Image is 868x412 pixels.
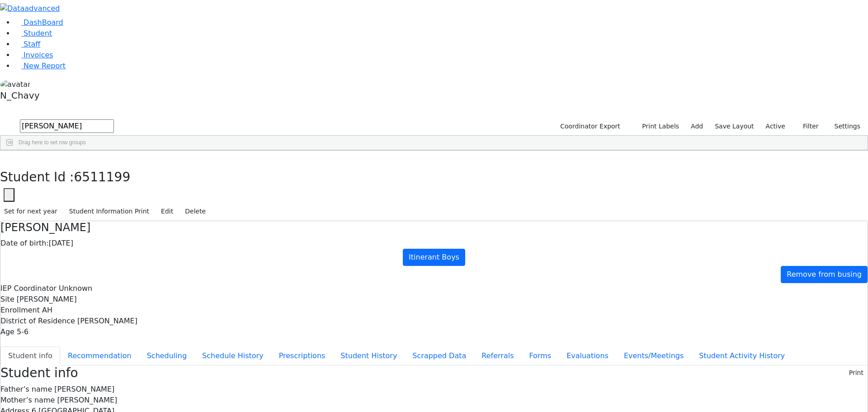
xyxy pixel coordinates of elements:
[0,238,49,249] label: Date of birth:
[17,327,28,336] span: 5-6
[17,295,77,303] span: [PERSON_NAME]
[559,346,616,365] button: Evaluations
[24,29,52,38] span: Student
[554,119,624,133] button: Coordinator Export
[787,270,862,279] span: Remove from busing
[14,62,66,70] a: New Report
[24,62,66,70] span: New Report
[181,204,210,218] button: Delete
[74,170,131,185] span: 6511199
[0,365,78,381] h3: Student info
[0,395,55,406] label: Mother’s name
[0,346,60,365] button: Student info
[157,204,177,218] button: Edit
[0,316,75,327] label: District of Residence
[781,266,868,283] a: Remove from busing
[65,204,153,218] button: Student Information Print
[14,51,53,59] a: Invoices
[0,238,868,249] div: [DATE]
[271,346,333,365] button: Prescriptions
[333,346,405,365] button: Student History
[403,249,465,266] a: Itinerant Boys
[19,139,86,146] span: Drag here to set row groups
[0,294,14,305] label: Site
[194,346,271,365] button: Schedule History
[59,284,92,293] span: Unknown
[521,346,559,365] button: Forms
[711,119,758,133] button: Save Layout
[24,40,40,48] span: Staff
[474,346,521,365] button: Referrals
[823,119,864,133] button: Settings
[632,119,683,133] button: Print Labels
[691,346,793,365] button: Student Activity History
[57,396,117,404] span: [PERSON_NAME]
[24,51,53,59] span: Invoices
[845,366,868,380] button: Print
[24,18,63,27] span: DashBoard
[14,18,63,27] a: DashBoard
[42,306,52,314] span: AH
[762,119,789,133] label: Active
[791,119,823,133] button: Filter
[54,385,114,393] span: [PERSON_NAME]
[0,384,52,395] label: Father’s name
[139,346,194,365] button: Scheduling
[14,40,40,48] a: Staff
[77,317,137,325] span: [PERSON_NAME]
[0,221,868,234] h4: [PERSON_NAME]
[0,305,40,316] label: Enrollment
[14,29,52,38] a: Student
[0,283,57,294] label: IEP Coordinator
[0,327,14,337] label: Age
[687,119,707,133] a: Add
[20,119,114,133] input: Search
[60,346,139,365] button: Recommendation
[405,346,474,365] button: Scrapped Data
[616,346,691,365] button: Events/Meetings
